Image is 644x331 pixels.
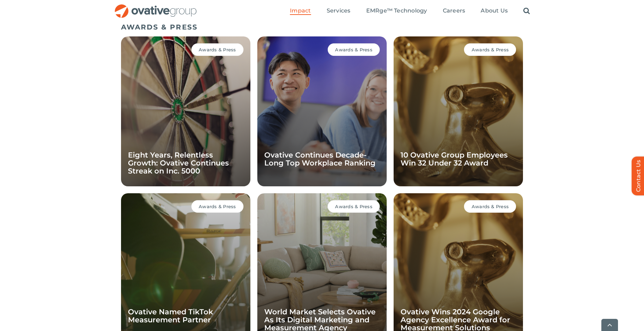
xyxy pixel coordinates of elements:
span: Careers [443,7,465,14]
a: About Us [481,7,508,15]
a: Ovative Named TikTok Measurement Partner [128,307,213,324]
a: Services [327,7,351,15]
a: Search [523,7,530,15]
span: Impact [290,7,311,14]
a: Eight Years, Relentless Growth: Ovative Continues Streak on Inc. 5000 [128,151,229,175]
a: Careers [443,7,465,15]
span: EMRge™ Technology [366,7,427,14]
a: OG_Full_horizontal_RGB [114,3,197,10]
span: About Us [481,7,508,14]
span: Services [327,7,351,14]
a: 10 Ovative Group Employees Win 32 Under 32 Award [401,151,508,167]
h5: AWARDS & PRESS [121,23,523,31]
a: Ovative Continues Decade-Long Top Workplace Ranking [264,151,376,167]
a: Impact [290,7,311,15]
a: EMRge™ Technology [366,7,427,15]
